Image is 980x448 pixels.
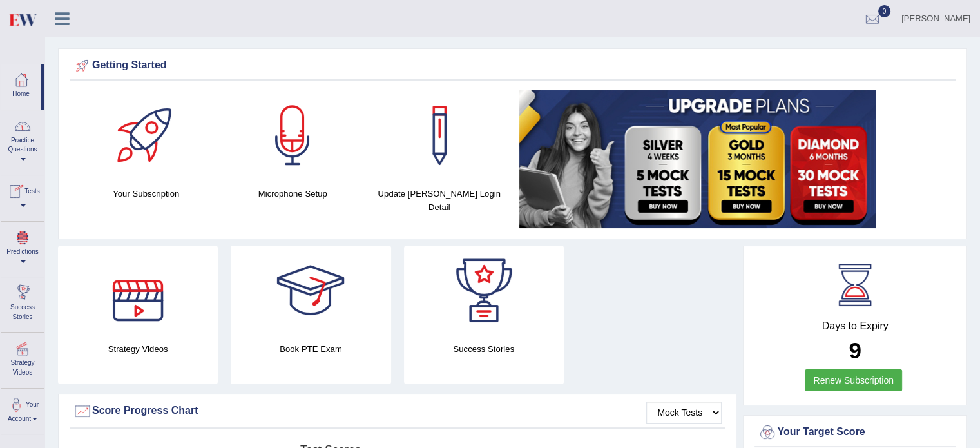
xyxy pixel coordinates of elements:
h4: Update [PERSON_NAME] Login Detail [372,187,506,214]
a: Predictions [1,222,44,273]
h4: Microphone Setup [226,187,360,200]
a: Practice Questions [1,110,44,171]
img: small5.jpg [519,90,876,228]
a: Tests [1,175,44,217]
a: Success Stories [1,277,44,328]
a: Your Account [1,389,44,431]
a: Strategy Videos [1,333,44,384]
a: Home [1,64,41,106]
div: Your Target Score [758,423,952,442]
h4: Days to Expiry [758,320,952,332]
h4: Your Subscription [79,187,213,200]
b: 9 [849,338,861,363]
h4: Success Stories [404,342,564,356]
div: Score Progress Chart [73,402,722,421]
a: Renew Subscription [805,369,902,391]
span: 0 [878,5,891,17]
div: Getting Started [73,56,952,75]
h4: Book PTE Exam [231,342,390,356]
h4: Strategy Videos [58,342,218,356]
